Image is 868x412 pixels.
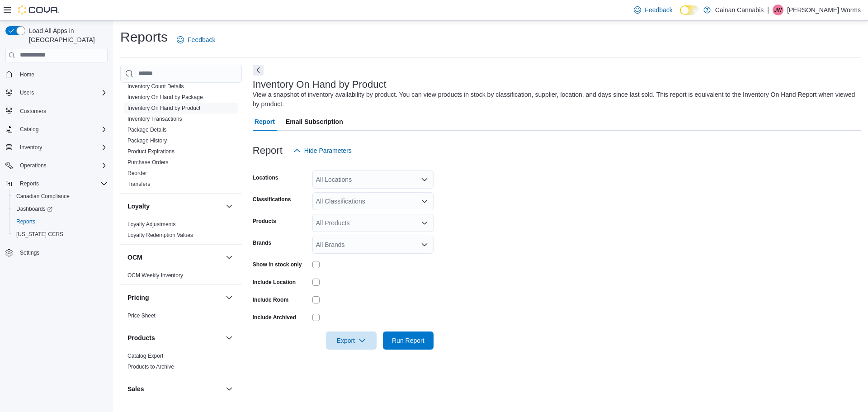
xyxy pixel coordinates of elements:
h3: Products [127,333,155,342]
button: Reports [9,215,111,228]
label: Products [253,218,276,225]
span: Reorder [127,170,147,177]
button: Next [253,65,264,76]
h3: OCM [127,253,142,262]
a: Catalog Export [127,353,163,359]
span: Products to Archive [127,363,174,370]
h1: Reports [120,28,168,46]
span: Dashboards [16,205,52,213]
span: Hide Parameters [304,146,352,155]
p: [PERSON_NAME] Worms [787,5,861,15]
a: Products to Archive [127,364,174,370]
span: Users [16,87,108,98]
span: Run Report [392,336,425,345]
span: Dashboards [13,204,108,214]
span: Catalog [16,124,108,135]
label: Include Room [253,296,288,303]
a: Transfers [127,181,150,187]
a: Home [16,69,38,80]
a: Canadian Compliance [13,191,73,202]
button: Sales [224,384,235,394]
button: Sales [127,384,222,393]
label: Locations [253,174,278,181]
span: Feedback [188,35,215,44]
span: Inventory On Hand by Product [127,104,200,112]
span: Export [331,331,371,350]
button: Export [326,331,377,350]
span: Operations [20,162,47,169]
span: Operations [16,160,108,171]
a: [US_STATE] CCRS [13,229,67,240]
span: Load All Apps in [GEOGRAPHIC_DATA] [25,26,108,44]
span: Package History [127,137,167,144]
span: Washington CCRS [13,229,108,240]
button: Open list of options [421,219,428,227]
button: Loyalty [224,201,235,212]
button: Users [2,86,111,99]
span: Catalog Export [127,352,163,360]
a: Purchase Orders [127,159,169,166]
button: Inventory [16,142,46,153]
input: Dark Mode [680,5,699,15]
h3: Sales [127,384,144,393]
button: Open list of options [421,176,428,183]
div: Pricing [120,310,242,325]
span: Report [255,113,275,131]
button: OCM [224,252,235,263]
span: JW [774,5,782,15]
a: Feedback [173,31,219,49]
a: Customers [16,106,50,117]
span: Inventory On Hand by Package [127,94,203,101]
span: Purchase Orders [127,159,169,166]
a: Feedback [630,1,676,19]
button: Canadian Compliance [9,190,111,203]
span: Reports [20,180,39,187]
span: OCM Weekly Inventory [127,272,183,279]
h3: Report [253,145,283,156]
span: Reports [13,216,108,227]
span: Settings [16,247,108,258]
span: Reports [16,178,108,189]
button: Users [16,87,38,98]
span: Feedback [645,5,672,14]
a: Package Details [127,127,167,133]
label: Include Archived [253,314,296,321]
a: Inventory On Hand by Package [127,94,203,100]
img: Cova [18,5,59,14]
p: Cainan Cannabis [715,5,764,15]
span: Inventory [20,144,42,151]
button: [US_STATE] CCRS [9,228,111,241]
p: | [767,5,769,15]
a: Product Expirations [127,148,175,155]
span: Package Details [127,126,167,133]
span: Customers [16,105,108,117]
button: Customers [2,104,111,118]
button: Run Report [383,331,434,350]
h3: Pricing [127,293,149,302]
span: Inventory Count Details [127,83,184,90]
h3: Inventory On Hand by Product [253,79,387,90]
a: Package History [127,137,167,144]
span: Product Expirations [127,148,175,155]
span: Settings [20,249,39,256]
div: Jordon Worms [773,5,783,15]
div: Products [120,350,242,376]
button: Products [224,332,235,343]
nav: Complex example [5,64,108,283]
a: Dashboards [13,204,56,214]
span: Customers [20,108,46,115]
span: Transfers [127,180,150,188]
button: Pricing [127,293,222,302]
a: OCM Weekly Inventory [127,272,183,279]
div: View a snapshot of inventory availability by product. You can view products in stock by classific... [253,90,856,109]
a: Loyalty Redemption Values [127,232,193,238]
a: Reorder [127,170,147,176]
span: Inventory [16,142,108,153]
button: Settings [2,246,111,259]
a: Inventory Count Details [127,83,184,90]
button: Operations [16,160,50,171]
a: Inventory On Hand by Product [127,105,200,111]
span: Inventory Transactions [127,115,182,123]
span: Home [16,69,108,80]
